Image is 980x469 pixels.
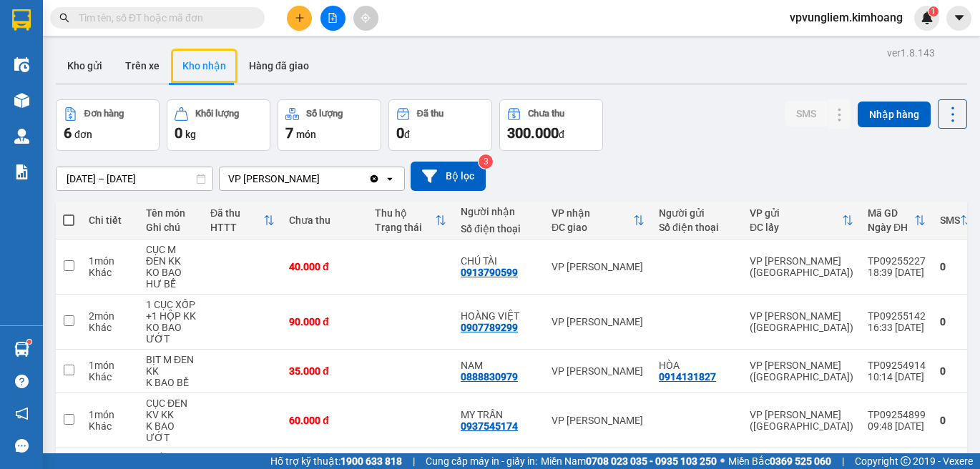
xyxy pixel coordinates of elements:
img: warehouse-icon [14,57,29,72]
div: ver 1.8.143 [887,45,935,61]
div: 0 [940,261,971,272]
div: VP [PERSON_NAME] ([GEOGRAPHIC_DATA]) [750,409,853,432]
div: 1 món [89,409,132,420]
div: Đã thu [417,109,444,119]
div: NAM [461,360,537,371]
div: VP [PERSON_NAME] ([GEOGRAPHIC_DATA]) [750,255,853,278]
span: vpvungliem.kimhoang [778,9,914,26]
th: Toggle SortBy [861,202,933,240]
div: CỤC M ĐEN KK [146,244,196,267]
span: | [842,453,844,469]
div: Người nhận [461,206,537,217]
div: 1 món [89,360,132,371]
span: Hỗ trợ kỹ thuật: [270,453,402,469]
img: warehouse-icon [14,342,29,357]
div: Người gửi [659,207,735,219]
span: plus [295,13,305,23]
div: VP [PERSON_NAME] ([GEOGRAPHIC_DATA]) [750,310,853,333]
img: solution-icon [14,164,29,179]
div: CHÚ TÀI [461,255,537,267]
div: TP09254899 [868,409,926,420]
div: Chưa thu [528,109,564,119]
div: HÒA [659,360,735,371]
div: 0 [940,365,971,377]
div: VP [PERSON_NAME] [552,415,645,426]
div: 09:48 [DATE] [868,420,926,432]
strong: 1900 633 818 [340,455,402,467]
button: plus [287,6,312,31]
button: Chưa thu300.000đ [499,99,603,151]
button: caret-down [946,6,971,31]
div: Ngày ĐH [868,222,914,233]
div: HTTT [210,222,263,233]
div: SMS [940,214,960,226]
span: 1 [931,6,936,16]
div: Chưa thu [289,214,361,226]
div: Khác [89,420,132,432]
div: Khác [89,371,132,382]
div: 60.000 đ [289,415,361,426]
div: Số điện thoại [461,223,537,234]
div: K BAO ƯỚT [146,420,196,443]
strong: 0708 023 035 - 0935 103 250 [586,455,717,467]
div: Đã thu [210,207,263,219]
span: copyright [901,456,911,466]
div: Tên món [146,207,196,219]
div: 0907789299 [461,322,518,333]
span: 0 [396,124,404,142]
strong: 0369 525 060 [770,455,831,467]
sup: 1 [27,340,31,344]
th: Toggle SortBy [544,202,652,240]
sup: 3 [479,154,493,169]
span: kg [185,129,196,140]
button: Hàng đã giao [237,49,320,83]
img: warehouse-icon [14,93,29,108]
input: Tìm tên, số ĐT hoặc mã đơn [79,10,248,26]
button: file-add [320,6,346,31]
button: Số lượng7món [278,99,381,151]
span: Miền Nam [541,453,717,469]
span: Miền Bắc [728,453,831,469]
sup: 1 [928,6,939,16]
div: Khác [89,322,132,333]
div: Chi tiết [89,214,132,226]
span: đơn [74,129,92,140]
span: món [296,129,316,140]
button: Bộ lọc [411,162,486,191]
span: | [413,453,415,469]
div: VP [PERSON_NAME] ([GEOGRAPHIC_DATA]) [750,360,853,382]
div: 0937545174 [461,420,518,432]
div: 0914131827 [659,371,716,382]
img: icon-new-feature [921,11,934,24]
span: question-circle [15,375,29,388]
div: TP09255142 [868,310,926,322]
div: 2 món [89,310,132,322]
div: VP gửi [750,207,842,219]
span: 6 [64,124,72,142]
span: caret-down [953,11,966,24]
div: Thu hộ [375,207,435,219]
img: logo-vxr [12,9,31,31]
div: CỤC ĐEN KV KK [146,398,196,420]
div: ĐC giao [552,222,633,233]
span: ⚪️ [720,458,725,464]
div: 10:14 [DATE] [868,371,926,382]
div: Mã GD [868,207,914,219]
svg: open [384,173,396,184]
input: Selected VP Vũng Liêm. [321,172,323,186]
button: Đã thu0đ [388,99,492,151]
span: đ [404,129,410,140]
span: search [59,13,69,23]
div: TP09254914 [868,360,926,371]
div: Đơn hàng [84,109,124,119]
span: message [15,439,29,453]
div: 18:39 [DATE] [868,267,926,278]
div: VP [PERSON_NAME] [552,261,645,272]
div: 0 [940,415,971,426]
div: TP09255227 [868,255,926,267]
th: Toggle SortBy [203,202,282,240]
div: Trạng thái [375,222,435,233]
div: Khác [89,267,132,278]
img: warehouse-icon [14,129,29,144]
button: Trên xe [114,49,171,83]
